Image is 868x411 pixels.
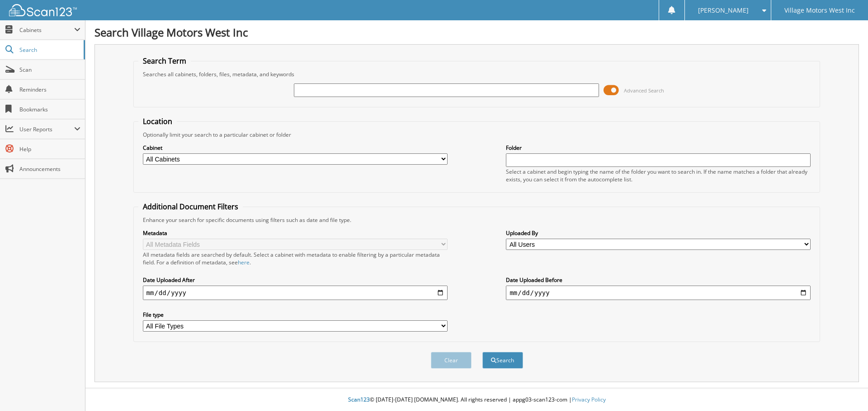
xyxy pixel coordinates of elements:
span: Search [19,46,79,54]
span: Announcements [19,165,80,173]
div: Enhance your search for specific documents using filters such as date and file type. [138,216,816,224]
span: Help [19,145,80,153]
label: File type [143,311,448,319]
div: Optionally limit your search to a particular cabinet or folder [138,131,816,139]
label: Uploaded By [506,229,811,237]
h1: Search Village Motors West Inc [94,25,859,40]
span: Bookmarks [19,106,80,113]
div: Select a cabinet and begin typing the name of the folder you want to search in. If the name match... [506,168,811,183]
div: All metadata fields are searched by default. Select a cabinet with metadata to enable filtering b... [143,251,448,266]
img: scan123-logo-white.svg [9,4,77,16]
label: Folder [506,144,811,152]
label: Date Uploaded Before [506,276,811,284]
div: Searches all cabinets, folders, files, metadata, and keywords [138,70,816,78]
span: Scan [19,66,80,74]
legend: Additional Document Filters [138,202,243,212]
label: Date Uploaded After [143,276,448,284]
span: User Reports [19,125,74,133]
div: © [DATE]-[DATE] [DOMAIN_NAME]. All rights reserved | appg03-scan123-com | [85,389,868,411]
button: Clear [431,352,472,369]
a: Privacy Policy [572,396,606,403]
span: Scan123 [348,396,370,403]
span: Advanced Search [624,87,664,94]
iframe: Chat Widget [823,368,868,411]
input: end [506,286,811,300]
legend: Location [138,116,177,126]
label: Cabinet [143,144,448,152]
legend: Search Term [138,56,191,66]
span: Village Motors West Inc [784,8,855,13]
a: here [238,259,250,266]
span: Cabinets [19,26,74,34]
button: Search [482,352,523,369]
span: [PERSON_NAME] [698,8,749,13]
label: Metadata [143,229,448,237]
span: Reminders [19,86,80,93]
input: start [143,286,448,300]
